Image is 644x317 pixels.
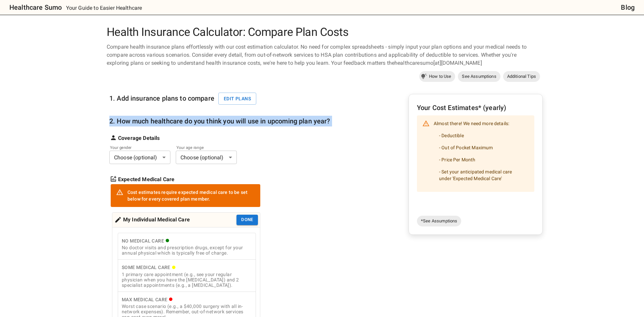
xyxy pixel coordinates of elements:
[176,151,237,164] div: Choose (optional)
[118,134,160,142] strong: Coverage Details
[419,71,455,82] a: How to Use
[425,73,455,80] span: How to Use
[503,71,540,82] a: Additional Tips
[122,263,252,272] div: Some Medical Care
[434,129,529,142] li: - Deductible
[122,237,252,245] div: No Medical Care
[621,2,635,13] a: Blog
[434,154,529,166] li: - Price Per Month
[417,216,461,226] a: *See Assumptions
[114,215,190,225] div: My Individual Medical Care
[122,272,252,288] div: 1 primary care appointment (e.g., see your regular physician when you have the [MEDICAL_DATA]) an...
[4,2,62,13] a: Healthcare Sumo
[118,259,256,292] button: Some Medical Care1 primary care appointment (e.g., see your regular physician when you have the [...
[66,4,142,12] p: Your Guide to Easier Healthcare
[109,116,330,126] h6: 2. How much healthcare do you think you will use in upcoming plan year?
[236,215,258,225] button: Done
[434,117,529,190] div: Almost there! We need more details:
[176,145,227,150] label: Your age range
[104,43,540,67] div: Compare health insurance plans effortlessly with our cost estimation calculator. No need for comp...
[434,166,529,184] li: - Set your anticipated medical care under 'Expected Medical Care'
[109,93,260,105] h6: 1. Add insurance plans to compare
[122,245,252,256] div: No doctor visits and prescription drugs, except for your annual physical which is typically free ...
[9,2,62,13] h6: Healthcare Sumo
[458,73,500,80] span: See Assumptions
[118,233,256,260] button: No Medical CareNo doctor visits and prescription drugs, except for your annual physical which is ...
[434,142,529,154] li: - Out of Pocket Maximum
[417,102,534,113] h6: Your Cost Estimates* (yearly)
[118,175,174,183] strong: Expected Medical Care
[458,71,500,82] a: See Assumptions
[417,218,461,224] span: *See Assumptions
[218,93,256,105] button: Edit plans
[127,186,255,205] div: Cost estimates require expected medical care to be set below for every covered plan member.
[503,73,540,80] span: Additional Tips
[104,25,540,39] h1: Health Insurance Calculator: Compare Plan Costs
[122,296,252,304] div: Max Medical Care
[110,145,161,150] label: Your gender
[109,151,170,164] div: Choose (optional)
